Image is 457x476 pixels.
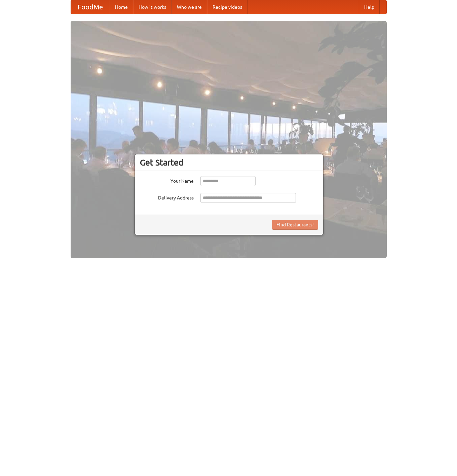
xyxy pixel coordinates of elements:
[359,0,380,14] a: Help
[140,157,318,168] h3: Get Started
[140,176,194,184] label: Your Name
[71,0,110,14] a: FoodMe
[272,220,318,230] button: Find Restaurants!
[207,0,247,14] a: Recipe videos
[133,0,172,14] a: How it works
[110,0,133,14] a: Home
[172,0,207,14] a: Who we are
[140,193,194,201] label: Delivery Address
